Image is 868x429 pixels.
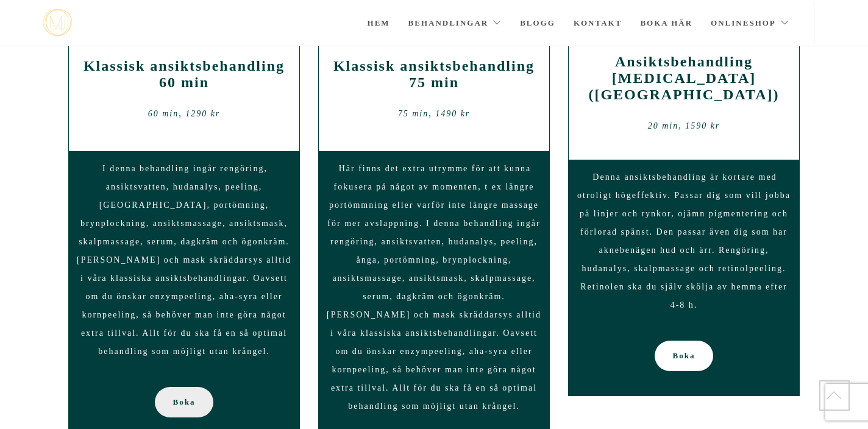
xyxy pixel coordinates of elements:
span: Boka [673,341,695,371]
a: Hem [368,2,390,44]
h2: Ansiktsbehandling [MEDICAL_DATA] ([GEOGRAPHIC_DATA]) [578,54,790,103]
span: I denna behandling ingår rengöring, ansiktsvatten, hudanalys, peeling, [GEOGRAPHIC_DATA], portömn... [77,164,291,356]
span: Här finns det extra utrymme för att kunna fokusera på något av momenten, t ex längre portömmning ... [327,164,541,411]
div: 60 min, 1290 kr [78,105,290,123]
h2: Klassisk ansiktsbehandling 75 min [328,58,540,91]
a: Blogg [520,2,555,44]
a: Kontakt [574,2,622,44]
h2: Klassisk ansiktsbehandling 60 min [78,58,290,91]
a: Behandlingar [408,2,502,44]
img: mjstudio [43,9,72,37]
a: Onlineshop [711,2,789,44]
a: Boka [655,341,714,371]
a: Boka här [640,2,692,44]
a: Boka [155,387,214,417]
a: mjstudio mjstudio mjstudio [43,9,72,37]
span: Boka [173,387,196,417]
div: 75 min, 1490 kr [328,105,540,123]
div: 20 min, 1590 kr [578,117,790,135]
span: Denna ansiktsbehandling är kortare med otroligt högeffektiv. Passar dig som vill jobba på linjer ... [577,172,791,310]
